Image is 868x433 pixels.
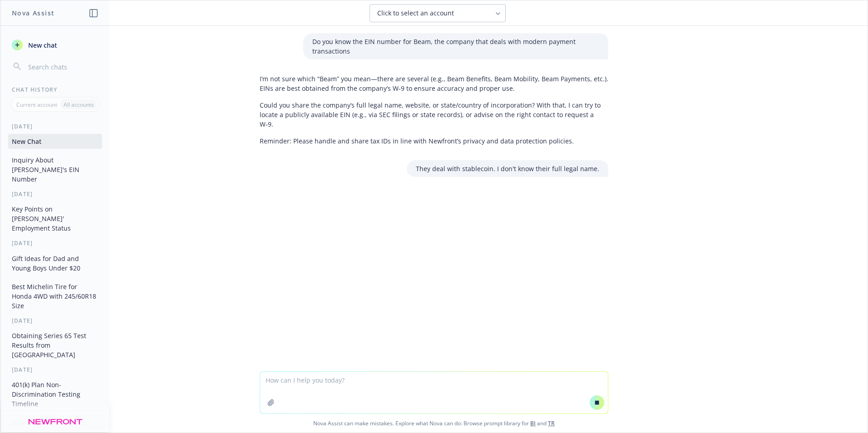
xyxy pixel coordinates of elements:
[1,190,109,198] div: [DATE]
[64,101,94,108] p: All accounts
[1,86,109,93] div: Chat History
[8,377,102,411] button: 401(k) Plan Non-Discrimination Testing Timeline
[1,239,109,247] div: [DATE]
[16,101,57,108] p: Current account
[8,37,102,53] button: New chat
[377,9,454,18] span: Click to select an account
[370,4,506,22] button: Click to select an account
[260,74,608,93] p: I’m not sure which “Beam” you mean—there are several (e.g., Beam Benefits, Beam Mobility, Beam Pa...
[548,419,555,427] a: TR
[8,153,102,187] button: Inquiry About [PERSON_NAME]'s EIN Number
[8,328,102,362] button: Obtaining Series 65 Test Results from [GEOGRAPHIC_DATA]
[1,317,109,325] div: [DATE]
[8,251,102,276] button: Gift Ideas for Dad and Young Boys Under $20
[260,100,608,129] p: Could you share the company’s full legal name, website, or state/country of incorporation? With t...
[312,37,599,56] p: Do you know the EIN number for Beam, the company that deals with modern payment transactions
[8,279,102,313] button: Best Michelin Tire for Honda 4WD with 245/60R18 Size
[260,136,608,146] p: Reminder: Please handle and share tax IDs in line with Newfront’s privacy and data protection pol...
[8,134,102,149] button: New Chat
[26,60,99,73] input: Search chats
[8,202,102,236] button: Key Points on [PERSON_NAME]' Employment Status
[26,40,57,50] span: New chat
[530,419,536,427] a: BI
[12,8,54,18] h1: Nova Assist
[1,366,109,374] div: [DATE]
[416,164,599,173] p: They deal with stablecoin. I don't know their full legal name.
[4,414,864,433] span: Nova Assist can make mistakes. Explore what Nova can do: Browse prompt library for and
[1,123,109,130] div: [DATE]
